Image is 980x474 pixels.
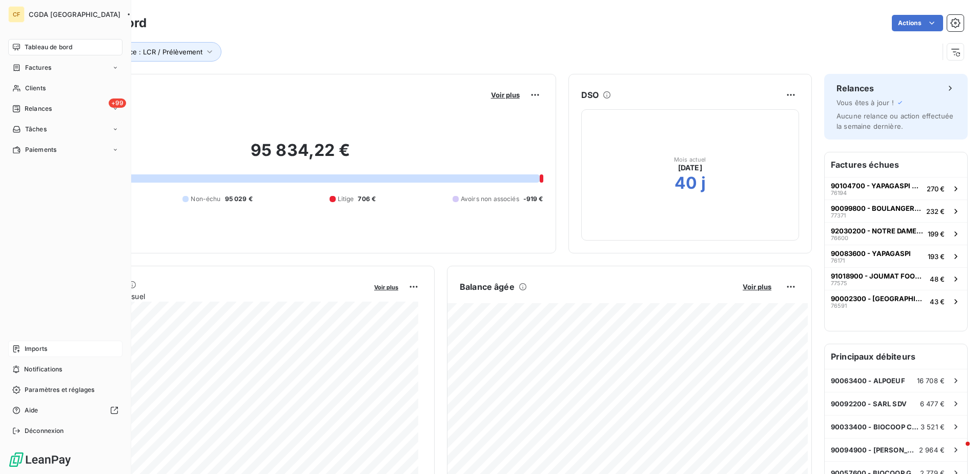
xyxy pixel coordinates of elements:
[743,283,771,291] span: Voir plus
[831,227,924,235] span: 92030200 - NOTRE DAME DES [PERSON_NAME]
[825,344,967,369] h6: Principaux débiteurs
[58,140,543,171] h2: 95 834,22 €
[831,204,922,212] span: 90099800 - BOULANGERIE PATISSERIE JM SAS
[930,275,945,283] span: 48 €
[675,173,697,193] h2: 40
[831,280,847,286] span: 77575
[338,194,354,204] span: Litige
[25,145,56,154] span: Paiements
[831,258,845,264] span: 76171
[831,190,847,196] span: 76194
[25,43,72,52] span: Tableau de bord
[88,48,202,56] span: Plan de relance : LCR / Prélèvement
[191,194,220,204] span: Non-échu
[8,451,72,468] img: Logo LeanPay
[25,406,38,415] span: Aide
[921,423,945,431] span: 3 521 €
[831,212,846,219] span: 77371
[73,42,221,62] button: Plan de relance : LCR / Prélèvement
[8,6,25,23] div: CF
[461,194,519,204] span: Avoirs non associés
[831,423,921,431] span: 90033400 - BIOCOOP CHATEAU GOMBERT
[825,152,967,177] h6: Factures échues
[930,298,945,306] span: 43 €
[825,245,967,267] button: 90083600 - YAPAGASPI76171193 €
[825,222,967,245] button: 92030200 - NOTRE DAME DES [PERSON_NAME]76600199 €
[831,182,923,190] span: 90104700 - YAPAGASPI CORDELIERS
[825,177,967,200] button: 90104700 - YAPAGASPI CORDELIERS76194270 €
[678,163,702,173] span: [DATE]
[25,84,46,93] span: Clients
[58,291,367,302] span: Chiffre d'affaires mensuel
[25,385,94,394] span: Paramètres et réglages
[460,281,515,293] h6: Balance âgée
[371,282,401,291] button: Voir plus
[8,402,122,419] a: Aide
[836,112,953,130] span: Aucune relance ou action effectuée la semaine dernière.
[225,194,253,204] span: 95 029 €
[825,267,967,290] button: 91018900 - JOUMAT FOOD TRUCK7757548 €
[25,344,47,353] span: Imports
[919,446,945,454] span: 2 964 €
[109,98,126,108] span: +99
[920,400,945,408] span: 6 477 €
[29,10,120,18] span: CGDA [GEOGRAPHIC_DATA]
[926,207,945,215] span: 232 €
[917,377,945,385] span: 16 708 €
[581,89,599,101] h6: DSO
[831,272,926,280] span: 91018900 - JOUMAT FOOD TRUCK
[25,426,64,436] span: Déconnexion
[945,439,970,464] iframe: Intercom live chat
[831,235,848,241] span: 76600
[927,185,945,193] span: 270 €
[674,156,706,163] span: Mois actuel
[25,104,52,113] span: Relances
[831,303,847,309] span: 76591
[928,230,945,238] span: 199 €
[24,365,62,374] span: Notifications
[825,200,967,222] button: 90099800 - BOULANGERIE PATISSERIE JM SAS77371232 €
[523,194,543,204] span: -919 €
[831,377,905,385] span: 90063400 - ALPOEUF
[488,90,523,100] button: Voir plus
[374,284,398,291] span: Voir plus
[831,249,911,258] span: 90083600 - YAPAGASPI
[831,446,919,454] span: 90094900 - [PERSON_NAME]
[928,252,945,261] span: 193 €
[701,173,706,193] h2: j
[831,294,926,303] span: 90002300 - [GEOGRAPHIC_DATA] VIANDES
[25,63,51,72] span: Factures
[825,290,967,312] button: 90002300 - [GEOGRAPHIC_DATA] VIANDES7659143 €
[831,400,907,408] span: 90092200 - SARL SDV
[740,282,774,291] button: Voir plus
[358,194,376,204] span: 706 €
[892,15,943,31] button: Actions
[491,91,520,99] span: Voir plus
[836,98,894,107] span: Vous êtes à jour !
[25,125,47,134] span: Tâches
[836,82,874,94] h6: Relances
